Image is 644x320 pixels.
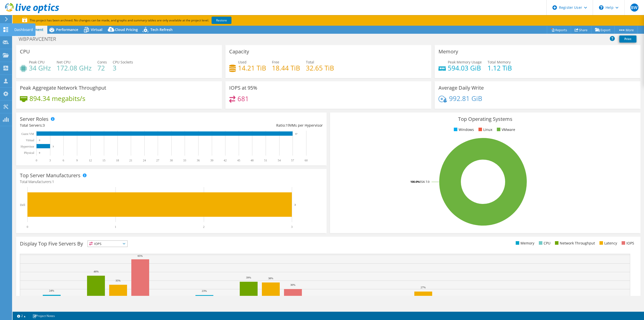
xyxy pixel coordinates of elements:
[453,127,474,132] li: Windows
[410,180,420,184] tspan: 100.0%
[94,270,99,273] text: 46%
[21,132,34,136] text: Guest VM
[538,240,550,246] li: CPU
[20,49,30,54] h3: CPU
[449,96,482,101] h4: 992.81 GiB
[488,60,511,64] span: Total Memory
[620,240,634,246] li: IOPS
[630,4,638,12] span: BW
[22,18,269,23] p: This project has been archived. No changes can be made, and graphs and summary tables are only av...
[52,179,54,184] span: 1
[138,254,143,257] text: 65%
[438,85,484,91] h3: Average Daily Write
[115,279,120,282] text: 35%
[115,27,138,32] span: Cloud Pricing
[238,60,247,64] span: Used
[202,289,207,292] text: 23%
[183,159,186,162] text: 33
[29,65,51,71] h4: 34 GHz
[115,225,116,229] text: 1
[129,159,132,162] text: 21
[39,152,40,154] text: 0
[488,65,512,71] h4: 1.12 TiB
[197,159,200,162] text: 36
[24,151,34,155] text: Physical
[264,159,267,162] text: 51
[237,159,240,162] text: 45
[571,26,591,34] a: Share
[16,36,64,42] h1: WBPARVCENTER
[43,123,45,128] span: 3
[116,159,119,162] text: 18
[113,60,133,64] span: CPU Sockets
[398,296,404,299] text: 16%
[21,145,34,148] text: Hypervisor
[76,159,78,162] text: 9
[29,96,85,101] h4: 894.34 megabits/s
[251,159,254,162] text: 48
[229,85,257,91] h3: IOPS at 95%
[599,5,603,10] svg: \n
[272,65,300,71] h4: 18.44 TiB
[150,27,173,32] span: Tech Refresh
[29,313,58,319] a: Project Notes
[246,276,251,279] text: 39%
[20,179,323,185] h4: Total Manufacturers:
[26,138,34,142] text: Virtual
[514,240,534,246] li: Memory
[20,85,106,91] h3: Peak Aggregate Network Throughput
[56,27,78,32] span: Performance
[91,27,102,32] span: Virtual
[448,65,482,71] h4: 594.03 GiB
[14,313,29,319] a: 2
[113,65,133,71] h4: 3
[421,286,426,289] text: 27%
[39,139,40,141] text: 0
[238,65,266,71] h4: 14.21 TiB
[88,241,127,247] span: IOPS
[97,65,107,71] h4: 72
[49,159,51,162] text: 3
[57,60,70,64] span: Net CPU
[477,127,492,132] li: Linux
[210,159,213,162] text: 39
[305,159,308,162] text: 60
[448,60,482,64] span: Peak Memory Usage
[272,60,279,64] span: Free
[591,26,615,34] a: Export
[89,159,92,162] text: 12
[12,23,35,36] div: Dashboard
[49,289,54,292] text: 24%
[229,49,249,54] h3: Capacity
[27,225,28,229] text: 0
[63,159,64,162] text: 6
[20,173,80,178] h3: Top Server Manufacturers
[212,17,231,24] a: Restore
[291,225,293,229] text: 3
[496,127,515,132] li: VMware
[291,159,294,162] text: 57
[20,116,49,122] h3: Server Roles
[170,159,173,162] text: 30
[143,159,146,162] text: 24
[268,277,273,280] text: 38%
[420,180,429,184] tspan: ESXi 7.0
[203,225,205,229] text: 2
[278,159,281,162] text: 54
[20,203,25,207] text: Dell
[334,116,637,122] h3: Top Operating Systems
[619,35,636,43] a: Print
[286,123,290,128] span: 19
[20,123,171,128] div: Total Servers:
[156,159,159,162] text: 27
[171,123,323,128] div: Ratio: VMs per Hypervisor
[294,203,296,206] text: 3
[36,159,37,162] text: 0
[97,60,107,64] span: Cores
[614,26,638,34] a: More
[57,65,92,71] h4: 172.08 GHz
[547,26,571,34] a: Reports
[102,159,105,162] text: 15
[295,133,298,135] text: 57
[554,240,595,246] li: Network Throughput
